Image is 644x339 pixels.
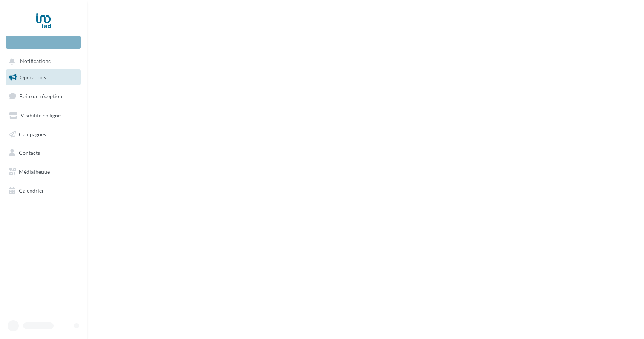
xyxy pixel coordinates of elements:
[5,69,82,85] a: Opérations
[20,74,46,80] span: Opérations
[19,149,40,156] span: Contacts
[5,108,82,123] a: Visibilité en ligne
[19,168,50,175] span: Médiathèque
[20,112,61,119] span: Visibilité en ligne
[5,183,82,199] a: Calendrier
[19,131,46,137] span: Campagnes
[5,88,82,104] a: Boîte de réception
[20,58,51,65] span: Notifications
[6,36,81,49] div: Nouvelle campagne
[19,187,44,194] span: Calendrier
[5,126,82,142] a: Campagnes
[5,164,82,180] a: Médiathèque
[19,93,62,99] span: Boîte de réception
[5,145,82,161] a: Contacts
